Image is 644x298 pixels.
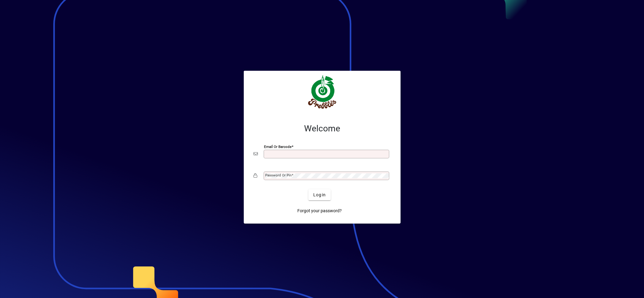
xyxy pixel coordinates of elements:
[254,123,391,134] h2: Welcome
[264,145,292,149] mat-label: Email or Barcode
[308,189,331,200] button: Login
[313,192,326,198] span: Login
[295,205,344,216] a: Forgot your password?
[265,173,292,177] mat-label: Password or Pin
[297,208,342,214] span: Forgot your password?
